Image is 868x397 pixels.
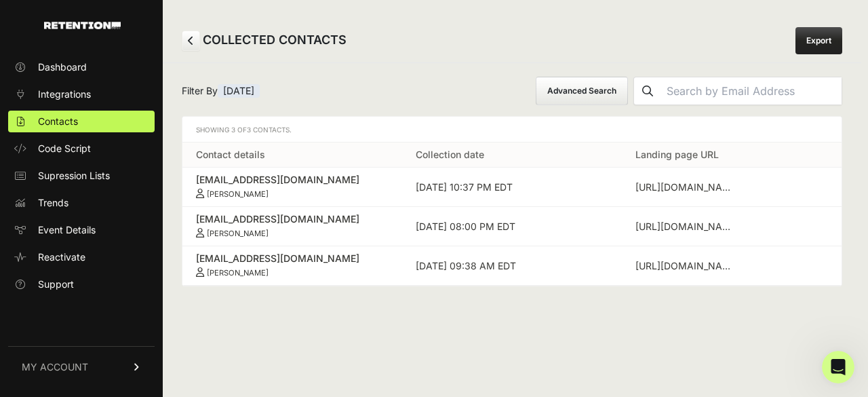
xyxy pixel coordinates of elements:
[38,196,68,210] span: Trends
[196,126,292,134] span: Showing 3 of
[207,268,269,278] small: [PERSON_NAME]
[536,77,628,105] button: Advanced Search
[402,207,622,246] td: [DATE] 08:00 PM EDT
[635,259,737,273] div: https://ycgfunds.com/
[8,246,155,268] a: Reactivate
[38,142,91,155] span: Code Script
[635,149,719,160] a: Landing page URL
[8,219,155,241] a: Event Details
[8,273,155,295] a: Support
[8,111,155,132] a: Contacts
[8,56,155,78] a: Dashboard
[196,212,389,226] div: [EMAIL_ADDRESS][DOMAIN_NAME]
[196,212,389,238] a: [EMAIL_ADDRESS][DOMAIN_NAME] [PERSON_NAME]
[795,27,842,54] a: Export
[196,149,265,160] a: Contact details
[247,126,292,134] span: 3 Contacts.
[661,77,842,105] input: Search by Email Address
[635,220,737,233] div: https://ycginvestments.com/2019-q1-investment-letter-our-investment-strategy/
[22,360,88,374] span: MY ACCOUNT
[8,138,155,159] a: Code Script
[8,165,155,187] a: Supression Lists
[8,192,155,214] a: Trends
[38,60,87,74] span: Dashboard
[402,168,622,207] td: [DATE] 10:37 PM EDT
[196,252,389,278] a: [EMAIL_ADDRESS][DOMAIN_NAME] [PERSON_NAME]
[635,181,737,194] div: https://ycginvestments.com/strategy/
[38,115,78,128] span: Contacts
[38,250,85,264] span: Reactivate
[196,252,389,265] div: [EMAIL_ADDRESS][DOMAIN_NAME]
[8,83,155,105] a: Integrations
[38,169,110,183] span: Supression Lists
[8,346,155,387] a: MY ACCOUNT
[416,149,484,160] a: Collection date
[218,84,260,98] span: [DATE]
[822,351,854,383] iframe: Intercom live chat
[196,173,389,187] div: [EMAIL_ADDRESS][DOMAIN_NAME]
[196,173,389,199] a: [EMAIL_ADDRESS][DOMAIN_NAME] [PERSON_NAME]
[207,189,269,199] small: [PERSON_NAME]
[38,223,96,237] span: Event Details
[182,31,347,51] h2: COLLECTED CONTACTS
[44,22,121,29] img: Retention.com
[38,278,74,291] span: Support
[182,84,260,98] span: Filter By
[207,229,269,238] small: [PERSON_NAME]
[402,246,622,286] td: [DATE] 09:38 AM EDT
[38,88,91,101] span: Integrations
